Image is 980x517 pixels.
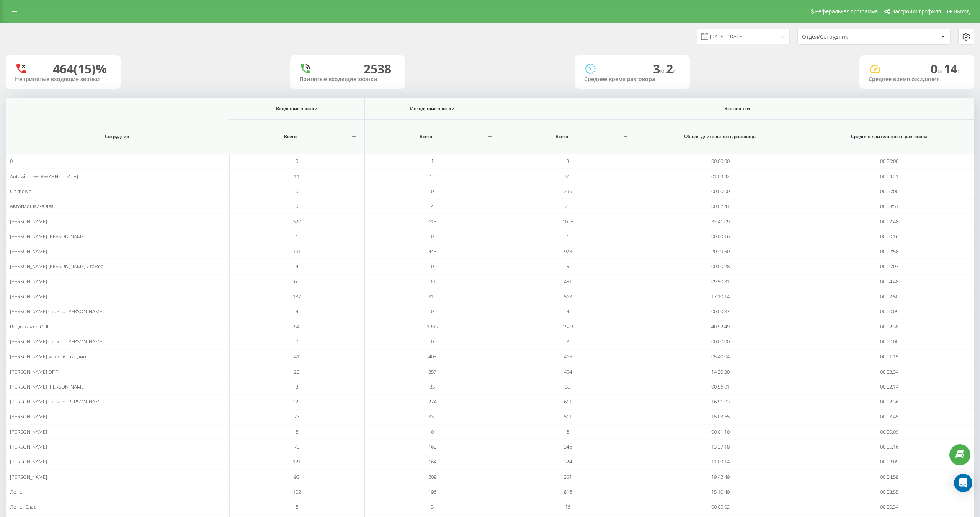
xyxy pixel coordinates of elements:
td: 00:00:07 [805,259,974,274]
span: [PERSON_NAME] [10,413,47,420]
span: 339 [428,413,436,420]
span: [PERSON_NAME] [10,293,47,300]
span: Все звонки [527,106,947,112]
span: 454 [564,368,572,375]
span: Входящие звонки [239,106,354,112]
span: 187 [293,293,301,300]
span: Сотрудник [20,133,214,140]
span: 0 [431,338,434,345]
span: 1303 [427,323,438,330]
span: 296 [564,188,572,195]
span: 102 [293,488,301,495]
span: м [938,67,944,75]
td: 00:03:55 [805,484,974,499]
span: [PERSON_NAME] [PERSON_NAME] [10,233,85,240]
td: 00:05:16 [805,439,974,454]
span: 443 [428,248,436,255]
span: Логіст Влад [10,503,36,510]
span: 3 [431,503,434,510]
td: 00:03:05 [805,454,974,469]
span: 0 [296,203,298,210]
div: 2538 [364,62,391,76]
span: 5 [567,263,569,270]
span: 196 [428,488,436,495]
span: [PERSON_NAME] [10,278,47,285]
span: [PERSON_NAME] [PERSON_NAME] Стажер [10,263,104,270]
span: [PERSON_NAME] Стажер [PERSON_NAME] [10,338,104,345]
td: 15:03:55 [635,409,805,424]
span: 3 [653,60,666,77]
span: 4 [296,308,298,315]
span: [PERSON_NAME] [10,443,47,450]
td: 00:07:41 [635,199,805,214]
span: Общая длительность разговора [647,133,793,140]
span: 465 [564,353,572,360]
span: Выход [954,8,970,15]
span: 54 [294,323,299,330]
span: 1523 [562,323,573,330]
span: 39 [565,383,570,390]
span: 121 [293,458,301,465]
span: [PERSON_NAME] [10,218,47,225]
td: 00:02:36 [805,394,974,409]
div: Принятые входящие звонки [299,76,396,83]
span: 60 [294,278,299,285]
span: 4 [296,263,298,270]
td: 00:01:15 [805,349,974,364]
div: Среднее время разговора [584,76,681,83]
span: 14 [944,60,960,77]
td: 13:37:18 [635,439,805,454]
span: 20 [294,368,299,375]
span: 1 [296,233,298,240]
td: 00:02:58 [805,244,974,259]
span: Всего [504,133,619,140]
td: 00:00:00 [635,154,805,169]
span: 8 [296,428,298,435]
span: Настройки профиля [891,8,941,15]
span: 8 [567,428,569,435]
td: 09:50:31 [635,274,805,289]
td: 00:00:09 [805,424,974,439]
td: 00:00:00 [635,334,805,349]
span: 511 [564,413,572,420]
td: 00:05:02 [635,499,805,514]
span: 33 [430,383,435,390]
td: 11:09:14 [635,454,805,469]
span: 357 [428,368,436,375]
span: 36 [565,173,570,180]
span: [PERSON_NAME] [10,428,47,435]
span: [PERSON_NAME] [PERSON_NAME] [10,383,85,390]
td: 00:01:10 [635,424,805,439]
td: 14:30:30 [635,364,805,379]
td: 00:00:09 [805,304,974,319]
td: 05:40:04 [635,349,805,364]
td: 16:51:03 [635,394,805,409]
span: 0 [431,308,434,315]
td: 32:41:09 [635,214,805,229]
span: 563 [564,293,572,300]
span: Исходящие звонки [375,106,490,112]
span: 3 [296,383,298,390]
td: 00:00:00 [805,334,974,349]
td: 00:00:37 [635,304,805,319]
span: 324 [564,458,572,465]
td: 17:10:14 [635,289,805,304]
span: 0 [431,233,434,240]
span: Autowini [GEOGRAPHIC_DATA] [10,173,78,180]
span: м [660,67,666,75]
td: 00:02:14 [805,379,974,394]
span: [PERSON_NAME] [10,473,47,480]
span: Реферальная программа [815,8,878,15]
div: Отдел/Сотрудник [802,34,893,40]
td: 20:49:50 [635,244,805,259]
div: Open Intercom Messenger [954,474,972,492]
td: 00:03:45 [805,409,974,424]
span: 403 [428,353,436,360]
span: 319 [428,293,436,300]
span: 611 [564,398,572,405]
span: Unknown [10,188,31,195]
div: Непринятые входящие звонки [15,76,111,83]
span: 0 [431,263,434,270]
span: [PERSON_NAME] ОПГ [10,368,58,375]
td: 00:00:16 [805,229,974,244]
